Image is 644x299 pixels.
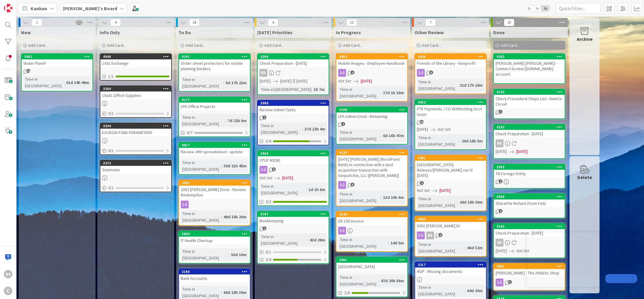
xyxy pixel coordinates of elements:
span: 2/4 [266,256,271,263]
div: 14d 5m [389,240,406,246]
div: 40461031 Exchange [100,54,171,67]
span: 2/6 [344,290,350,296]
div: Bookkeeping [258,217,329,225]
div: 4182 [494,224,565,229]
div: 4193 [494,89,565,95]
div: 4048Friends of the Library - Nonprofit [415,54,486,67]
div: 4006 [418,217,486,221]
span: 7 [425,19,436,26]
a: 4040ShareFile Refund (from Feb) [493,193,565,218]
div: Time in [GEOGRAPHIC_DATA] [181,210,221,223]
span: Add Card... [264,43,284,48]
div: 4191 [179,54,250,59]
div: 3981[GEOGRAPHIC_DATA] Release/[PERSON_NAME] rec'd [DATE] [415,155,486,179]
span: Kanban [31,5,47,12]
div: 3983 [179,180,250,186]
div: 3217RGP - Missing documents [415,262,486,275]
span: : [221,163,222,169]
div: 4052PTE Payments / CO Withholding Acct Issue [415,100,486,118]
div: 2002 [PERSON_NAME] Drive - Review Redemption [179,186,250,199]
div: 4048 [415,54,486,59]
div: 43d 28m [308,237,327,243]
div: 4149ER 100 Invoice [336,212,407,225]
div: 61d 14h 46m [65,79,91,86]
div: 4046 [100,54,171,59]
div: 4202 [497,55,565,59]
span: 4 [111,19,121,26]
div: 4149 [336,212,407,217]
span: [DATE] [280,78,291,84]
span: Add Card... [500,43,520,48]
span: 4 [268,19,278,26]
div: 3951 [22,54,93,59]
i: Not Set [516,248,529,253]
div: Time in [GEOGRAPHIC_DATA] [260,86,311,93]
span: : [306,186,307,193]
div: 0/1 [100,147,171,154]
div: 1d 1h 6m [307,186,327,193]
a: 3981[GEOGRAPHIC_DATA] Release/[PERSON_NAME] rec'd [DATE]Not Set[DATE]Time in [GEOGRAPHIC_DATA]:28... [415,155,487,211]
div: 4130 [336,150,407,155]
div: [DATE] [296,78,308,84]
div: Time in [GEOGRAPHIC_DATA] [181,76,223,89]
div: 3930CPLR 401(k) [258,151,329,164]
div: 3272 [100,160,171,166]
div: Time in [GEOGRAPHIC_DATA] [417,196,457,209]
i: Not Set [417,188,430,193]
a: 3951Water Plant!!Time in [GEOGRAPHIC_DATA]:61d 14h 46m [21,53,93,91]
div: 3244 [100,123,171,129]
div: 3933 [497,165,565,169]
span: : [465,244,466,251]
div: 7d 22h 6m [226,117,248,124]
div: PTE Payments / CO Withholding Acct Issue [415,105,486,118]
div: 3244 [103,124,171,128]
div: 5d 17h 23m [224,79,248,86]
div: 3990 [260,101,329,105]
div: 0/1 [258,248,329,256]
div: 3981 [415,155,486,161]
div: 1h 7m [312,86,326,93]
div: 4130 [339,151,407,155]
div: 3260 [103,87,171,91]
div: 4017Review JMH spreadsheet - update [179,142,250,156]
div: Time in [GEOGRAPHIC_DATA] [338,274,378,287]
a: 3830IT Health CheckupTime in [GEOGRAPHIC_DATA]:50d 10m [178,231,251,264]
div: 3951 [24,55,93,59]
span: [DATE] [361,78,372,84]
div: 4177 [182,98,250,102]
a: 4202[PERSON_NAME] [PERSON_NAME] - Connect to new [DOMAIN_NAME] account [493,53,565,84]
div: 3930 [258,151,329,156]
span: Add Card... [186,43,205,48]
div: 3188 [179,269,250,274]
div: 27d 22h 4m [303,126,327,132]
div: BS [494,239,565,247]
span: : [457,199,458,205]
b: [PERSON_NAME]'s Board [63,5,117,11]
div: 3188Bank Accounts [179,269,250,282]
span: Add Card... [422,43,441,48]
span: 10 [420,120,424,124]
span: : [388,240,389,246]
div: BS [494,139,565,147]
div: BS [260,69,267,77]
div: ER 100 Invoice [336,217,407,225]
span: 4 [499,209,503,213]
div: 3260 [100,86,171,91]
div: 4006 [415,217,486,222]
div: Time in [GEOGRAPHIC_DATA] [23,76,64,89]
div: 39832002 [PERSON_NAME] Drive - Review Redemption [179,180,250,199]
div: 4206 [258,54,329,59]
div: 3981 [418,156,486,160]
div: Bank Accounts [179,274,250,282]
div: 3188 [182,270,250,274]
a: 4130[DATE] [PERSON_NAME] (RockPoint Bank) in connection with a land acquisition transaction with ... [336,149,408,206]
div: LPA Office Projects [179,103,250,110]
div: Order sheet protectors for estate planning binders [179,59,250,73]
a: 4192Check Preparation - [DATE]BS[DATE][DATE] [493,124,565,159]
div: 20d 18h 5m [460,138,484,144]
span: 2 [499,179,503,183]
div: 4193 [497,90,565,94]
div: 4206 [260,55,329,59]
div: 0/1 [100,110,171,117]
i: Not Set [260,175,272,181]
